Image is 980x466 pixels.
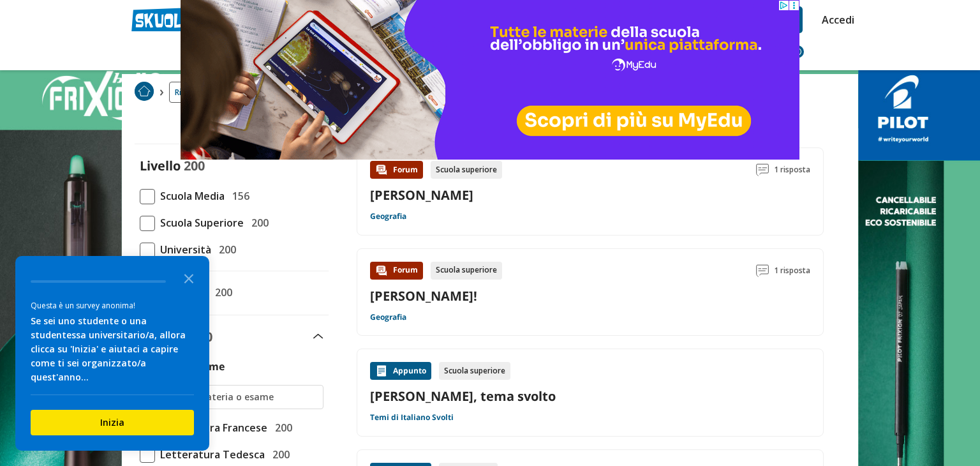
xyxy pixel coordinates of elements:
img: Commenti lettura [756,264,769,277]
span: 200 [270,419,292,436]
label: Livello [140,157,181,174]
input: Ricerca materia o esame [163,391,318,403]
span: Scuola Superiore [155,214,244,231]
a: [PERSON_NAME]! [370,287,477,304]
span: 200 [267,446,290,463]
img: Apri e chiudi sezione [313,334,323,339]
span: 200 [184,157,205,174]
span: Università [155,241,211,258]
a: Geografia [370,312,406,322]
a: Temi di Italiano Svolti [370,412,454,423]
div: Se sei uno studente o una studentessa universitario/a, allora clicca su 'Inizia' e aiutaci a capi... [31,314,194,384]
span: Scuola Media [155,188,225,204]
img: Forum contenuto [375,163,388,176]
a: [PERSON_NAME], tema svolto [370,387,810,405]
span: 1 risposta [774,262,810,280]
img: Forum contenuto [375,264,388,277]
img: Appunti contenuto [375,365,388,377]
span: 200 [214,241,236,258]
span: 200 [210,284,232,301]
button: Inizia [31,410,194,435]
div: Forum [370,161,423,179]
span: 200 [246,214,269,231]
a: Accedi [822,6,849,33]
a: Home [135,82,154,103]
img: Commenti lettura [756,163,769,176]
a: Ricerca [169,82,207,103]
div: Scuola superiore [439,362,510,380]
div: Scuola superiore [431,161,502,179]
a: [PERSON_NAME] [370,186,473,204]
div: Survey [15,256,209,451]
span: 1 risposta [774,161,810,179]
span: Letteratura Francese [155,419,267,436]
div: Forum [370,262,423,280]
span: Letteratura Tedesca [155,446,265,463]
span: 156 [227,188,249,204]
button: Close the survey [176,265,202,290]
img: Home [135,82,154,101]
div: Appunto [370,362,431,380]
div: Scuola superiore [431,262,502,280]
a: Geografia [370,211,406,222]
div: Questa è un survey anonima! [31,299,194,312]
